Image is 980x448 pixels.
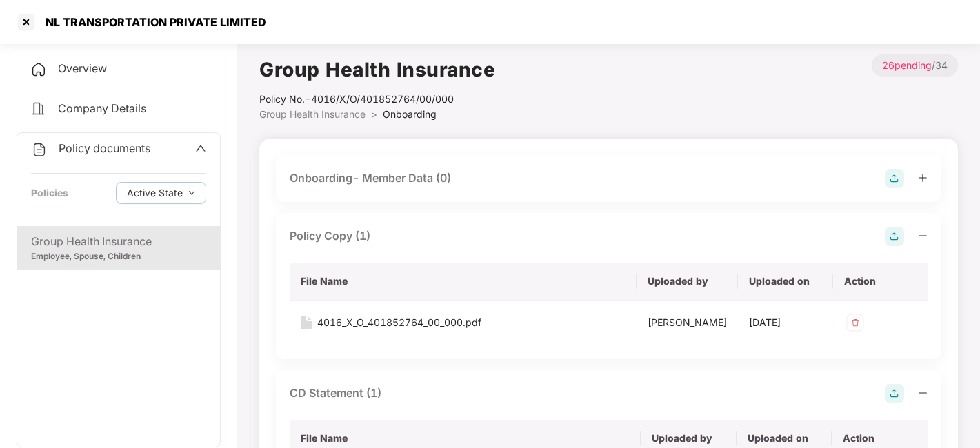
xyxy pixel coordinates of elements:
[882,59,932,71] span: 26 pending
[31,141,48,158] img: svg+xml;base64,PHN2ZyB4bWxucz0iaHR0cDovL3d3dy53My5vcmcvMjAwMC9zdmciIHdpZHRoPSIyNCIgaGVpZ2h0PSIyNC...
[59,141,150,155] span: Policy documents
[195,143,206,154] span: up
[872,54,958,77] p: / 34
[371,108,377,120] span: >
[833,263,928,301] th: Action
[31,185,68,201] div: Policies
[738,263,833,301] th: Uploaded on
[127,185,183,201] span: Active State
[290,170,451,187] div: Onboarding- Member Data (0)
[37,15,266,29] div: NL TRANSPORTATION PRIVATE LIMITED
[885,169,904,188] img: svg+xml;base64,PHN2ZyB4bWxucz0iaHR0cDovL3d3dy53My5vcmcvMjAwMC9zdmciIHdpZHRoPSIyOCIgaGVpZ2h0PSIyOC...
[58,101,146,115] span: Company Details
[259,108,366,120] span: Group Health Insurance
[918,173,928,183] span: plus
[31,233,206,250] div: Group Health Insurance
[116,182,206,204] button: Active Statedown
[58,61,107,75] span: Overview
[188,190,195,197] span: down
[290,385,381,402] div: CD Statement (1)
[317,315,481,330] div: 4016_X_O_401852764_00_000.pdf
[30,61,47,78] img: svg+xml;base64,PHN2ZyB4bWxucz0iaHR0cDovL3d3dy53My5vcmcvMjAwMC9zdmciIHdpZHRoPSIyNCIgaGVpZ2h0PSIyNC...
[648,315,727,330] div: [PERSON_NAME]
[844,312,866,334] img: svg+xml;base64,PHN2ZyB4bWxucz0iaHR0cDovL3d3dy53My5vcmcvMjAwMC9zdmciIHdpZHRoPSIzMiIgaGVpZ2h0PSIzMi...
[30,101,47,117] img: svg+xml;base64,PHN2ZyB4bWxucz0iaHR0cDovL3d3dy53My5vcmcvMjAwMC9zdmciIHdpZHRoPSIyNCIgaGVpZ2h0PSIyNC...
[885,384,904,403] img: svg+xml;base64,PHN2ZyB4bWxucz0iaHR0cDovL3d3dy53My5vcmcvMjAwMC9zdmciIHdpZHRoPSIyOCIgaGVpZ2h0PSIyOC...
[259,54,495,85] h1: Group Health Insurance
[885,227,904,246] img: svg+xml;base64,PHN2ZyB4bWxucz0iaHR0cDovL3d3dy53My5vcmcvMjAwMC9zdmciIHdpZHRoPSIyOCIgaGVpZ2h0PSIyOC...
[749,315,822,330] div: [DATE]
[637,263,738,301] th: Uploaded by
[290,263,637,301] th: File Name
[290,227,370,245] div: Policy Copy (1)
[918,231,928,241] span: minus
[259,92,495,107] div: Policy No.- 4016/X/O/401852764/00/000
[301,316,312,329] img: svg+xml;base64,PHN2ZyB4bWxucz0iaHR0cDovL3d3dy53My5vcmcvMjAwMC9zdmciIHdpZHRoPSIxNiIgaGVpZ2h0PSIyMC...
[918,388,928,398] span: minus
[31,250,206,263] div: Employee, Spouse, Children
[383,108,437,120] span: Onboarding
